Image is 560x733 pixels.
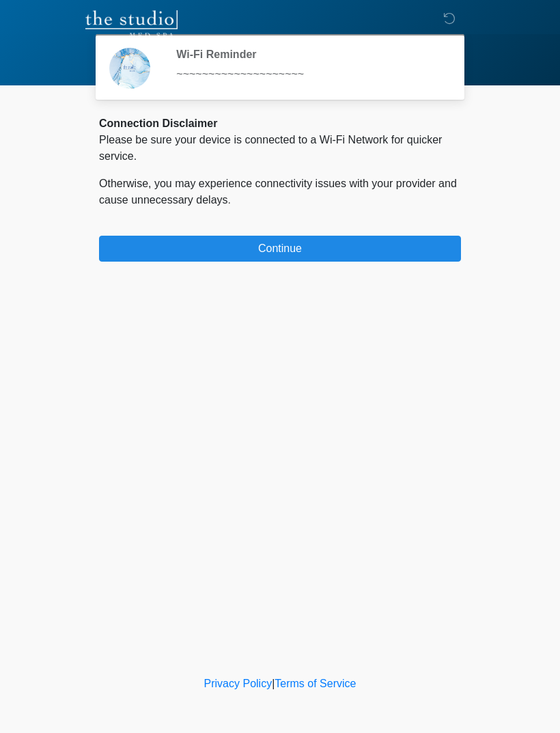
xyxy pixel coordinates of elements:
[272,678,275,689] a: |
[85,10,178,38] img: The Studio Med Spa Logo
[99,176,461,208] p: Otherwise, you may experience connectivity issues with your provider and cause unnecessary delays
[204,678,272,689] a: Privacy Policy
[176,48,440,61] h2: Wi-Fi Reminder
[176,66,440,83] div: ~~~~~~~~~~~~~~~~~~~~
[99,236,461,262] button: Continue
[228,194,231,206] span: .
[99,132,461,165] p: Please be sure your device is connected to a Wi-Fi Network for quicker service.
[275,678,356,689] a: Terms of Service
[99,115,461,132] div: Connection Disclaimer
[109,48,150,89] img: Agent Avatar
